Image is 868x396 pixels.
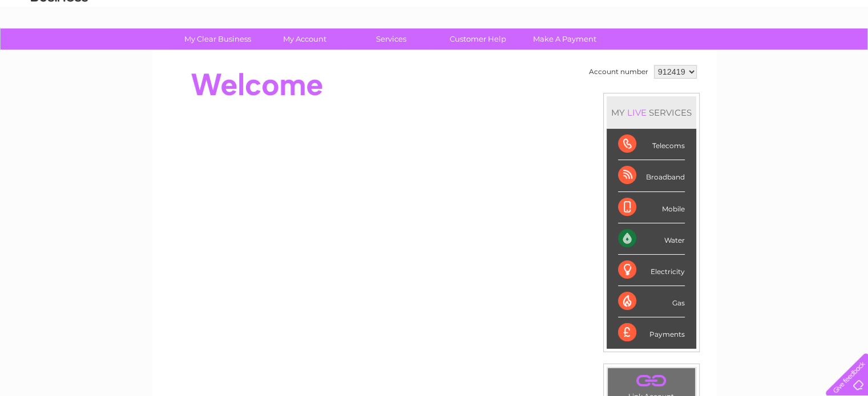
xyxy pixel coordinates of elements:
[618,223,685,255] div: Water
[618,129,685,160] div: Telecoms
[607,96,696,129] div: MY SERVICES
[830,48,857,57] a: Log out
[728,48,762,57] a: Telecoms
[30,30,88,64] img: logo.png
[611,371,692,391] a: .
[625,107,649,118] div: LIVE
[344,28,438,50] a: Services
[769,48,785,57] a: Blog
[618,317,685,348] div: Payments
[792,48,820,57] a: Contact
[618,192,685,223] div: Mobile
[618,255,685,286] div: Electricity
[618,286,685,317] div: Gas
[667,48,689,57] a: Water
[518,28,612,50] a: Make A Payment
[257,28,352,50] a: My Account
[431,28,525,50] a: Customer Help
[653,6,732,20] a: 0333 014 3131
[586,62,651,81] td: Account number
[618,160,685,191] div: Broadband
[696,48,721,57] a: Energy
[171,28,265,50] a: My Clear Business
[165,6,704,55] div: Clear Business is a trading name of Verastar Limited (registered in [GEOGRAPHIC_DATA] No. 3667643...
